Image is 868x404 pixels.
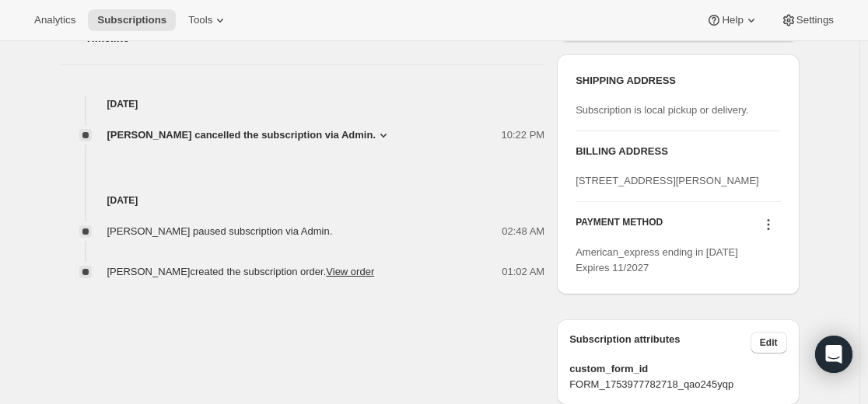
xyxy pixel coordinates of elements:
span: Edit [760,336,778,349]
button: Help [697,9,768,31]
span: [PERSON_NAME] created the subscription order. [107,266,375,277]
a: View order [326,266,374,277]
span: 10:22 PM [502,127,545,143]
span: Subscription is local pickup or delivery. [576,104,748,116]
span: 02:48 AM [502,224,544,239]
span: custom_form_id [569,361,786,377]
span: Settings [796,14,834,26]
button: Edit [751,332,787,353]
h3: BILLING ADDRESS [576,144,780,159]
button: Subscriptions [88,9,176,31]
span: American_express ending in [DATE] Expires 11/2027 [576,246,738,273]
button: Analytics [25,9,85,31]
h4: [DATE] [61,96,545,112]
span: Tools [188,14,212,26]
span: [STREET_ADDRESS][PERSON_NAME] [576,175,759,186]
span: [PERSON_NAME] paused subscription via Admin. [107,225,333,237]
button: Tools [179,9,237,31]
div: Open Intercom Messenger [815,336,852,373]
h3: Subscription attributes [569,332,751,353]
span: Help [722,14,743,26]
button: Settings [772,9,843,31]
h3: SHIPPING ADDRESS [576,73,780,89]
h4: [DATE] [61,193,545,208]
span: Subscriptions [97,14,166,26]
span: Analytics [34,14,75,26]
h3: PAYMENT METHOD [576,216,663,237]
span: FORM_1753977782718_qao245yqp [569,377,786,392]
span: [PERSON_NAME] cancelled the subscription via Admin. [107,127,376,143]
button: [PERSON_NAME] cancelled the subscription via Admin. [107,127,392,143]
span: 01:02 AM [502,264,544,280]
